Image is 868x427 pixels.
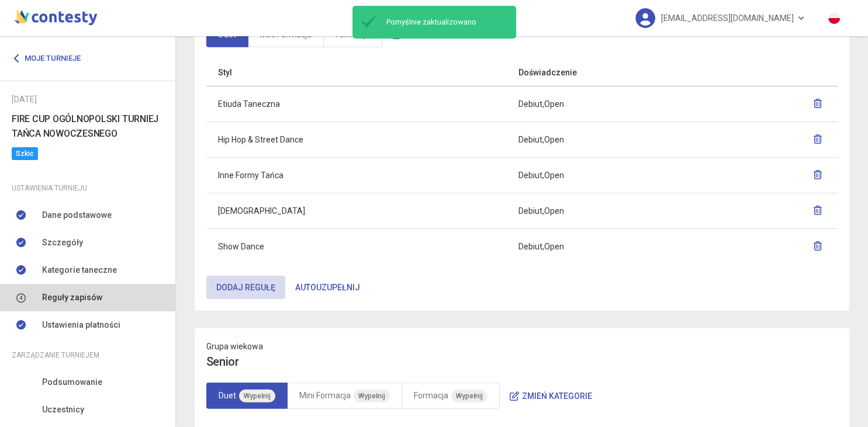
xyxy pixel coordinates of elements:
div: [DATE] [12,93,164,106]
button: Autouzupełnij [285,276,370,299]
span: Uczestnicy [42,403,84,416]
th: Doświadczenie [507,59,729,86]
div: Ustawienia turnieju [12,182,164,195]
td: Show Dance [206,228,507,264]
span: Podsumowanie [42,376,102,388]
span: Reguły zapisów [42,291,102,304]
a: Duet [206,383,288,409]
a: Formacja [402,383,500,409]
td: Etiuda Taneczna [206,86,507,121]
span: Debiut [518,135,544,144]
span: Debiut [518,206,544,216]
button: Dodaj regułę [206,276,285,299]
p: Grupa wiekowa [206,340,838,353]
td: [DEMOGRAPHIC_DATA] [206,193,507,228]
span: Debiut [518,242,544,251]
span: Ustawienia płatności [42,318,120,331]
span: Open [544,99,564,109]
span: Pomyślnie zaktualizowano [381,17,511,27]
span: Szkic [12,147,38,160]
span: Szczegóły [42,236,83,249]
a: Moje turnieje [12,48,89,69]
span: Kategorie taneczne [42,263,117,276]
span: Open [544,135,564,144]
td: Inne Formy Tańca [206,157,507,193]
h4: Senior [206,353,838,371]
span: [EMAIL_ADDRESS][DOMAIN_NAME] [661,6,794,30]
span: Wypełnij [239,390,275,402]
span: Zarządzanie turniejem [12,349,99,362]
span: Dane podstawowe [42,209,112,221]
h6: FIRE CUP OGÓLNOPOLSKI TURNIEJ TAŃCA NOWOCZESNEGO [12,112,164,141]
span: Open [544,171,564,180]
span: Debiut [518,171,544,180]
td: Hip Hop & Street Dance [206,121,507,157]
span: Open [544,242,564,251]
button: Zmień kategorie [500,384,602,408]
span: Open [544,206,564,216]
th: Styl [206,59,507,86]
span: Debiut [518,99,544,109]
img: number-4 [16,293,26,303]
a: Mini Formacja [287,383,402,409]
span: Wypełnij [451,390,487,402]
span: Wypełnij [354,390,390,402]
